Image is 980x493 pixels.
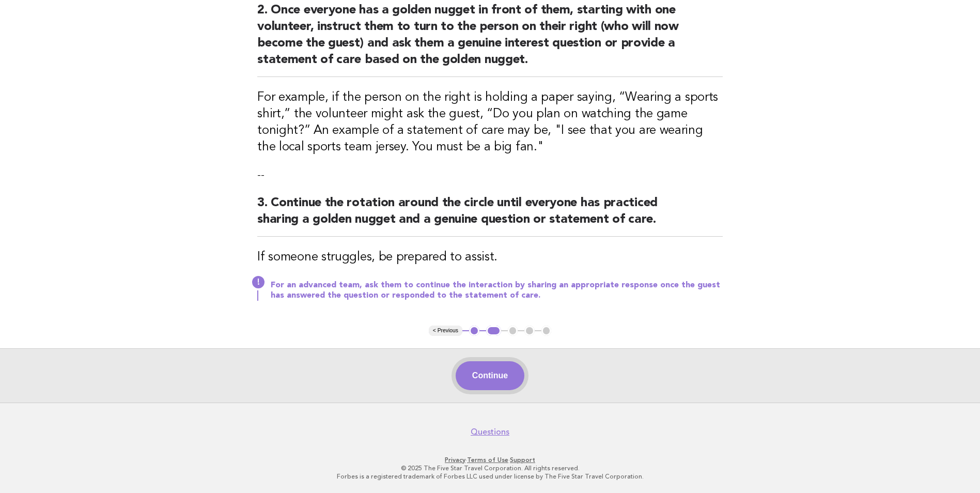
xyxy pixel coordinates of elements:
[257,89,723,156] h3: For example, if the person on the right is holding a paper saying, “Wearing a sports shirt,” the ...
[257,168,723,182] p: --
[257,2,723,77] h2: 2. Once everyone has a golden nugget in front of them, starting with one volunteer, instruct them...
[174,464,806,472] p: © 2025 The Five Star Travel Corporation. All rights reserved.
[469,326,479,336] button: 1
[467,456,508,464] a: Terms of Use
[257,249,723,266] h3: If someone struggles, be prepared to assist.
[456,361,524,390] button: Continue
[257,195,723,237] h2: 3. Continue the rotation around the circle until everyone has practiced sharing a golden nugget a...
[271,280,723,301] p: For an advanced team, ask them to continue the interaction by sharing an appropriate response onc...
[174,456,806,464] p: · ·
[429,326,462,336] button: < Previous
[486,326,501,336] button: 2
[471,427,509,437] a: Questions
[174,472,806,481] p: Forbes is a registered trademark of Forbes LLC used under license by The Five Star Travel Corpora...
[445,456,465,464] a: Privacy
[510,456,535,464] a: Support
